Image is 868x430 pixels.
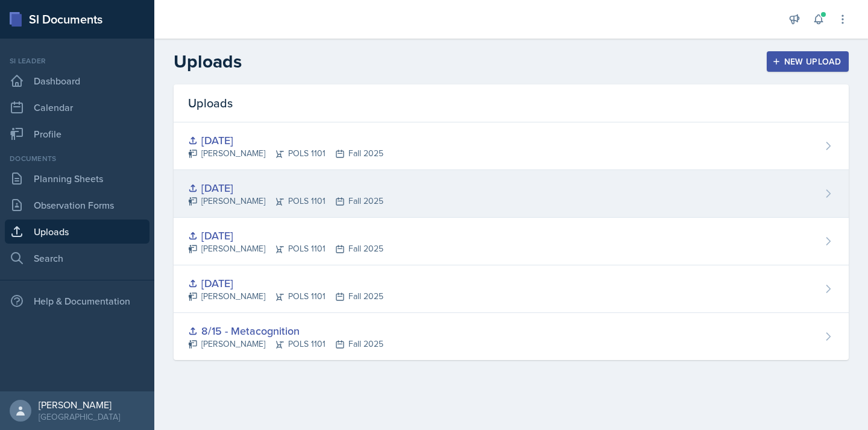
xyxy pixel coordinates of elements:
[174,84,849,122] div: Uploads
[188,147,383,160] div: [PERSON_NAME] POLS 1101 Fall 2025
[5,220,149,244] a: Uploads
[174,170,849,218] a: [DATE] [PERSON_NAME]POLS 1101Fall 2025
[188,323,383,339] div: 8/15 - Metacognition
[767,51,849,72] button: New Upload
[188,290,383,303] div: [PERSON_NAME] POLS 1101 Fall 2025
[5,69,149,93] a: Dashboard
[188,338,383,350] div: [PERSON_NAME] POLS 1101 Fall 2025
[5,95,149,119] a: Calendar
[39,411,120,423] div: [GEOGRAPHIC_DATA]
[174,218,849,265] a: [DATE] [PERSON_NAME]POLS 1101Fall 2025
[5,122,149,146] a: Profile
[5,153,149,164] div: Documents
[174,51,242,72] h2: Uploads
[5,246,149,270] a: Search
[5,166,149,191] a: Planning Sheets
[188,242,383,255] div: [PERSON_NAME] POLS 1101 Fall 2025
[188,275,383,291] div: [DATE]
[188,195,383,207] div: [PERSON_NAME] POLS 1101 Fall 2025
[39,399,120,411] div: [PERSON_NAME]
[5,55,149,66] div: Si leader
[5,193,149,217] a: Observation Forms
[188,180,383,196] div: [DATE]
[174,122,849,170] a: [DATE] [PERSON_NAME]POLS 1101Fall 2025
[174,265,849,313] a: [DATE] [PERSON_NAME]POLS 1101Fall 2025
[775,57,841,66] div: New Upload
[188,132,383,148] div: [DATE]
[174,313,849,360] a: 8/15 - Metacognition [PERSON_NAME]POLS 1101Fall 2025
[5,289,149,313] div: Help & Documentation
[188,227,383,244] div: [DATE]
